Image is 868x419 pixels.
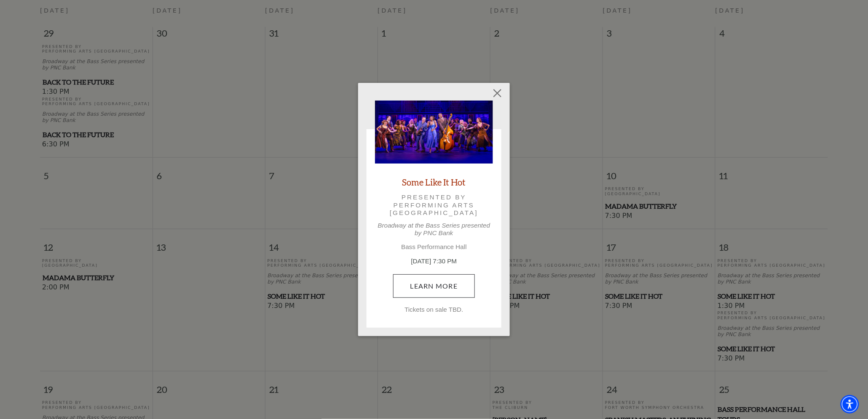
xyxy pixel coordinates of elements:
[490,85,506,101] button: Close
[375,101,493,164] img: Some Like It Hot
[375,243,493,251] p: Bass Performance Hall
[393,274,475,298] a: April 17, 7:30 PM Learn More Tickets on sale TBD
[402,176,466,188] a: Some Like It Hot
[375,222,493,237] p: Broadway at the Bass Series presented by PNC Bank
[375,257,493,266] p: [DATE] 7:30 PM
[841,395,859,414] div: Accessibility Menu
[387,194,481,217] p: Presented by Performing Arts [GEOGRAPHIC_DATA]
[375,306,493,313] p: Tickets on sale TBD.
